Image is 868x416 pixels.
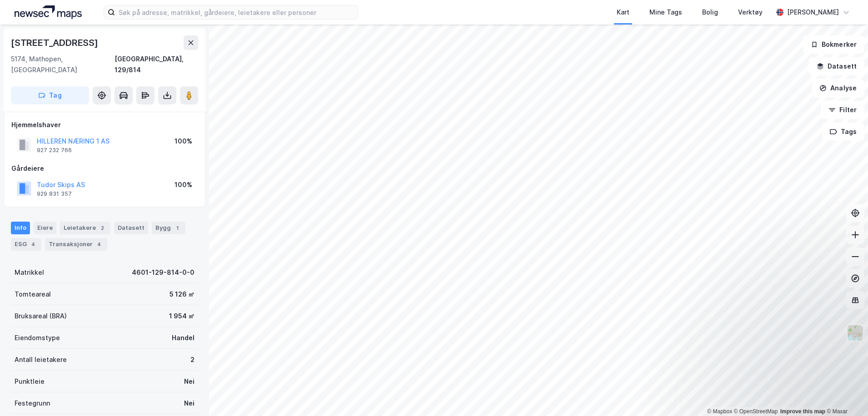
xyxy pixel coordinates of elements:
[738,7,763,18] div: Verktøy
[37,147,72,154] div: 927 232 766
[34,222,56,234] div: Eiere
[15,332,60,343] div: Eiendomstype
[15,311,67,322] div: Bruksareal (BRA)
[170,289,195,300] div: 5 126 ㎡
[152,222,185,234] div: Bygg
[184,376,195,387] div: Nei
[98,223,107,233] div: 2
[15,376,45,387] div: Punktleie
[707,408,732,415] a: Mapbox
[60,222,110,234] div: Leietakere
[175,179,192,190] div: 100%
[11,222,30,234] div: Info
[115,5,358,19] input: Søk på adresse, matrikkel, gårdeiere, leietakere eller personer
[822,123,864,141] button: Tags
[617,7,629,18] div: Kart
[787,7,839,18] div: [PERSON_NAME]
[11,119,198,130] div: Hjemmelshaver
[132,267,195,278] div: 4601-129-814-0-0
[45,238,107,251] div: Transaksjoner
[172,332,195,343] div: Handel
[812,79,864,97] button: Analyse
[780,408,825,415] a: Improve this map
[15,289,51,300] div: Tomteareal
[175,136,192,147] div: 100%
[95,240,104,249] div: 4
[11,238,41,251] div: ESG
[173,223,182,233] div: 1
[114,222,148,234] div: Datasett
[11,35,100,50] div: [STREET_ADDRESS]
[15,354,67,365] div: Antall leietakere
[29,240,38,249] div: 4
[702,7,718,18] div: Bolig
[15,267,44,278] div: Matrikkel
[15,5,82,19] img: logo.a4113a55bc3d86da70a041830d287a7e.svg
[115,54,198,75] div: [GEOGRAPHIC_DATA], 129/814
[734,408,778,415] a: OpenStreetMap
[184,398,195,409] div: Nei
[11,163,198,174] div: Gårdeiere
[169,311,195,322] div: 1 954 ㎡
[821,101,864,119] button: Filter
[809,57,864,75] button: Datasett
[11,86,89,104] button: Tag
[11,54,115,75] div: 5174, Mathopen, [GEOGRAPHIC_DATA]
[15,398,50,409] div: Festegrunn
[37,190,72,198] div: 929 831 357
[649,7,682,18] div: Mine Tags
[190,354,195,365] div: 2
[803,35,864,54] button: Bokmerker
[847,324,864,342] img: Z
